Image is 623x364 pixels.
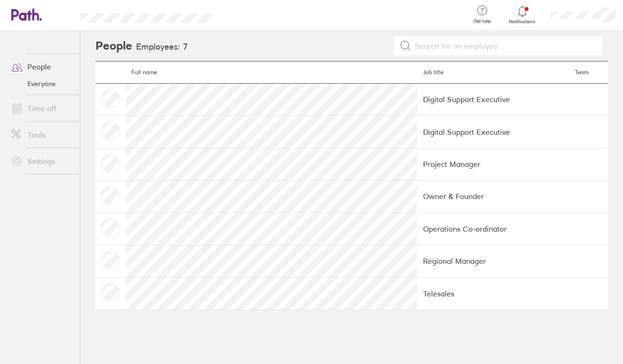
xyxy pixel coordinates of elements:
[417,61,569,84] th: Job title
[417,116,569,148] td: Digital Support Executive
[4,152,80,171] a: Settings
[4,99,80,118] a: Time off
[417,148,569,180] td: Project Manager
[507,5,538,25] a: Notifications
[417,83,569,115] td: Digital Support Executive
[569,61,608,84] th: Team
[467,18,498,24] span: Get help
[411,37,597,55] input: Search for an employee
[417,245,569,277] td: Regional Manager
[4,76,80,91] a: Everyone
[4,125,80,144] a: Tools
[126,61,417,84] th: Full name
[417,213,569,245] td: Operations Co-ordinator
[417,277,569,310] td: Telesales
[4,57,80,76] a: People
[507,19,538,25] span: Notifications
[136,42,188,52] h3: Employees: 7
[95,31,132,61] h2: People
[417,180,569,212] td: Owner & Founder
